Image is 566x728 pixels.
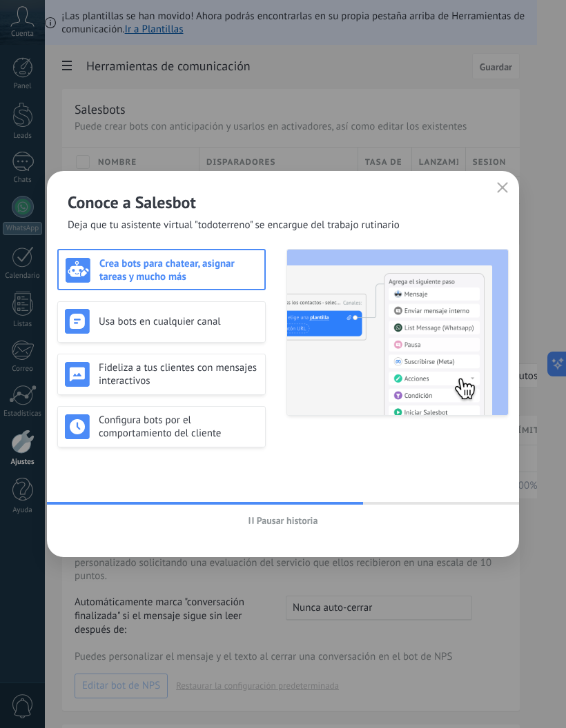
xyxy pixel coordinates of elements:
h3: Usa bots en cualquier canal [99,315,258,328]
span: Deja que tu asistente virtual "todoterreno" se encargue del trabajo rutinario [68,219,400,232]
span: Pausar historia [257,516,318,525]
h3: Crea bots para chatear, asignar tareas y mucho más [99,257,257,283]
h2: Conoce a Salesbot [68,192,498,213]
button: Pausar historia [242,510,324,531]
h3: Fideliza a tus clientes con mensajes interactivos [99,361,258,387]
h3: Configura bots por el comportamiento del cliente [99,414,258,440]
